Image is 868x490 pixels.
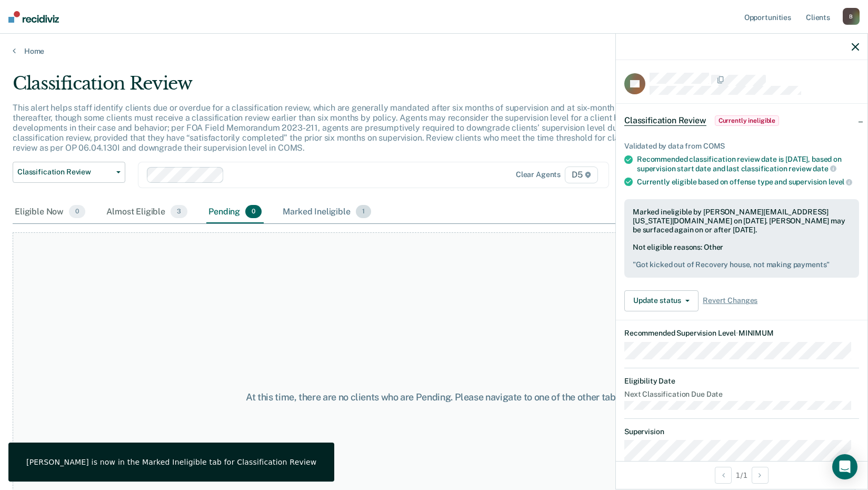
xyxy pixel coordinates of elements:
[13,73,664,103] div: Classification Review
[832,454,857,479] div: Open Intercom Messenger
[624,427,859,436] dt: Supervision
[715,115,780,126] span: Currently ineligible
[715,467,732,484] button: Previous Opportunity
[245,205,262,219] span: 0
[206,201,264,224] div: Pending
[843,8,860,25] div: B
[26,457,316,467] div: [PERSON_NAME] is now in the Marked Ineligible tab for Classification Review
[565,166,598,183] span: D5
[69,205,85,219] span: 0
[516,170,561,179] div: Clear agents
[752,467,769,484] button: Next Opportunity
[624,115,706,126] span: Classification Review
[637,155,859,173] div: Recommended classification review date is [DATE], based on supervision start date and last classi...
[624,142,859,151] div: Validated by data from COMS
[633,243,851,269] div: Not eligible reasons: Other
[17,168,112,177] span: Classification Review
[624,290,699,311] button: Update status
[171,205,187,219] span: 3
[633,208,851,234] div: Marked ineligible by [PERSON_NAME][EMAIL_ADDRESS][US_STATE][DOMAIN_NAME] on [DATE]. [PERSON_NAME]...
[624,390,859,399] dt: Next Classification Due Date
[224,391,645,403] div: At this time, there are no clients who are Pending. Please navigate to one of the other tabs.
[13,46,855,56] a: Home
[616,104,867,138] div: Classification ReviewCurrently ineligible
[637,177,859,187] div: Currently eligible based on offense type and supervision
[8,11,59,23] img: Recidiviz
[829,178,852,186] span: level
[703,296,757,305] span: Revert Changes
[13,103,658,153] p: This alert helps staff identify clients due or overdue for a classification review, which are gen...
[813,164,836,173] span: date
[104,201,189,224] div: Almost Eligible
[624,329,859,338] dt: Recommended Supervision Level MINIMUM
[356,205,371,219] span: 1
[633,260,851,269] pre: " Got kicked out of Recovery house, not making payments "
[736,329,739,337] span: •
[616,461,867,489] div: 1 / 1
[13,201,87,224] div: Eligible Now
[281,201,373,224] div: Marked Ineligible
[624,377,859,386] dt: Eligibility Date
